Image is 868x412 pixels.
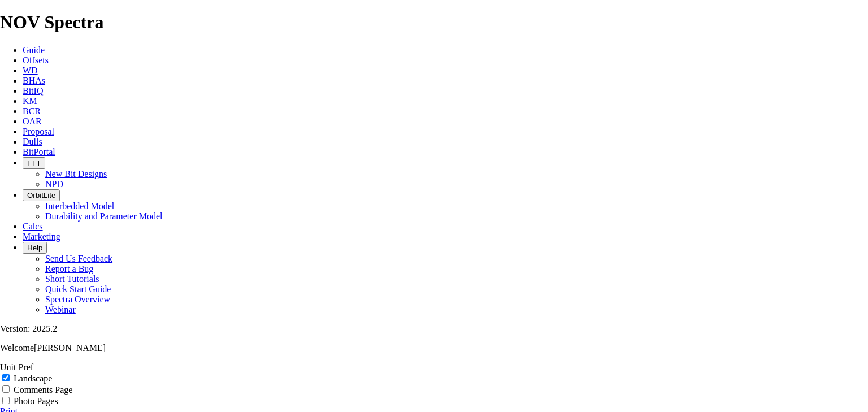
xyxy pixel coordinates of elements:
[23,242,47,254] button: Help
[23,157,45,169] button: FTT
[45,169,107,179] a: New Bit Designs
[45,179,63,189] a: NPD
[23,45,45,55] a: Guide
[45,284,111,294] a: Quick Start Guide
[23,76,45,85] a: BHAs
[23,127,54,136] a: Proposal
[14,396,58,406] label: Photo Pages
[14,385,72,394] label: Comments Page
[34,343,106,353] span: [PERSON_NAME]
[45,211,163,221] a: Durability and Parameter Model
[45,201,114,211] a: Interbedded Model
[23,96,37,106] a: KM
[45,294,110,304] a: Spectra Overview
[27,191,55,200] span: OrbitLite
[45,264,93,274] a: Report a Bug
[45,254,112,263] a: Send Us Feedback
[14,374,52,383] label: Landscape
[45,305,76,314] a: Webinar
[27,159,41,167] span: FTT
[27,244,42,252] span: Help
[23,222,43,231] a: Calcs
[23,147,55,157] a: BitPortal
[23,189,60,201] button: OrbitLite
[23,137,42,146] a: Dulls
[23,86,43,96] a: BitIQ
[23,116,42,126] a: OAR
[23,106,41,116] a: BCR
[23,55,49,65] a: Offsets
[45,274,99,284] a: Short Tutorials
[23,66,38,75] a: WD
[23,232,60,241] a: Marketing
